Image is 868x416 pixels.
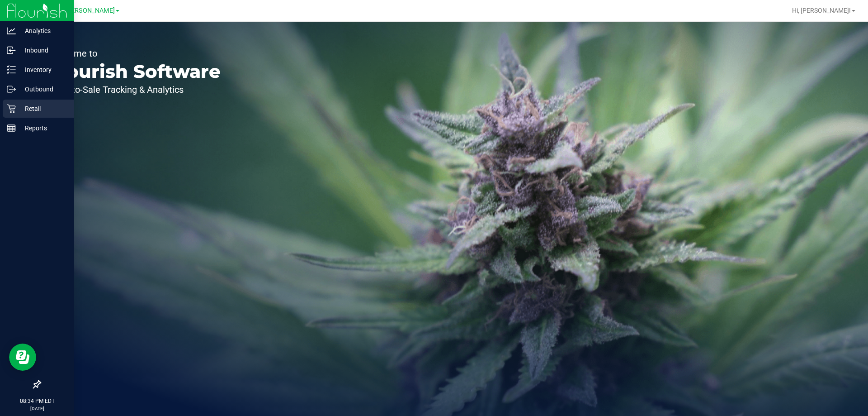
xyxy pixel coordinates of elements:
[792,7,851,14] span: Hi, [PERSON_NAME]!
[7,65,16,74] inline-svg: Inventory
[7,124,16,133] inline-svg: Reports
[16,64,70,75] p: Inventory
[9,344,36,371] iframe: Resource center
[65,7,115,14] span: [PERSON_NAME]
[16,45,70,56] p: Inbound
[16,84,70,95] p: Outbound
[7,104,16,113] inline-svg: Retail
[4,397,70,405] p: 08:34 PM EDT
[49,49,221,58] p: Welcome to
[4,405,70,412] p: [DATE]
[49,85,221,94] p: Seed-to-Sale Tracking & Analytics
[16,25,70,36] p: Analytics
[7,46,16,55] inline-svg: Inbound
[49,62,221,81] p: Flourish Software
[7,26,16,35] inline-svg: Analytics
[16,123,70,134] p: Reports
[7,85,16,94] inline-svg: Outbound
[16,103,70,114] p: Retail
